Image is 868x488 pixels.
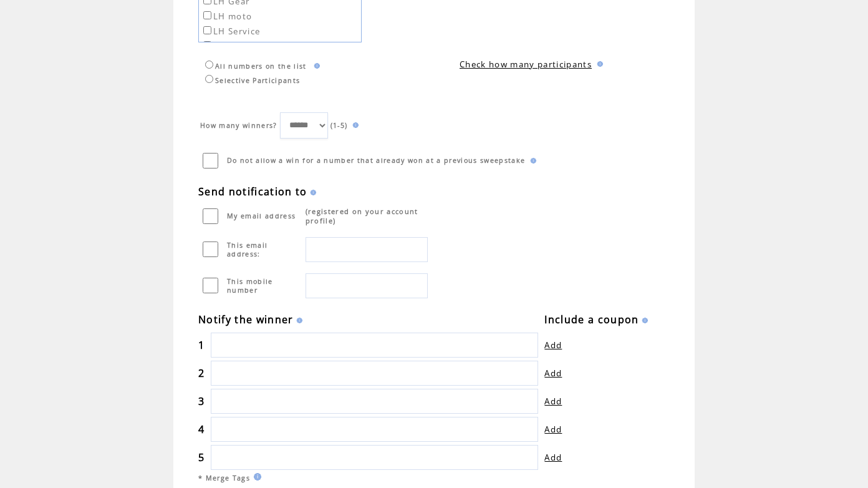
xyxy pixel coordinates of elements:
span: 5 [198,451,205,464]
a: Add [544,452,562,463]
img: help.gif [528,158,536,163]
label: LH moto [201,11,252,22]
img: help.gif [311,63,320,69]
label: Selective Participants [202,76,300,85]
span: Do not allow a win for a number that already won at a previous sweepstake [227,156,525,165]
a: Add [544,368,562,379]
img: help.gif [294,318,302,323]
span: My email address [227,212,296,220]
span: 1 [198,338,205,352]
span: This email address: [227,241,268,258]
input: All numbers on the list [205,61,213,69]
span: (1-5) [330,121,348,130]
input: Selective Participants [205,75,213,83]
a: Add [544,424,562,435]
input: LH moto [203,11,211,19]
span: 2 [198,366,205,380]
span: Send notification to [198,185,307,198]
span: (registered on your account profile) [306,207,418,225]
img: help.gif [639,318,648,323]
span: Notify the winner [198,313,294,326]
label: LH Service [201,26,260,37]
a: Add [544,339,562,351]
a: Add [544,396,562,407]
span: * Merge Tags [198,474,250,482]
label: All numbers on the list [202,62,307,71]
img: help.gif [250,473,261,481]
img: help.gif [350,122,359,128]
img: help.gif [594,61,603,67]
input: LHD Rolling Daytona2 [203,41,211,49]
a: Check how many participants [460,59,592,70]
img: help.gif [307,190,316,195]
input: LH Service [203,26,211,34]
span: 4 [198,422,205,436]
span: 3 [198,394,205,408]
span: This mobile number [227,277,273,295]
label: LHD Rolling Daytona2 [201,41,313,52]
span: How many winners? [200,121,277,130]
span: Include a coupon [544,313,639,326]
